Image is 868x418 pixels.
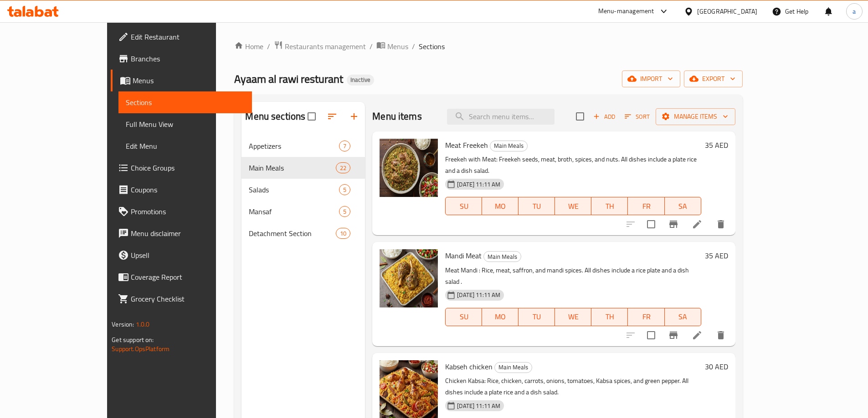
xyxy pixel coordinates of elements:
[419,41,445,52] span: Sections
[370,41,373,52] li: /
[372,110,422,123] h2: Menu items
[632,200,661,213] span: FR
[376,40,408,52] a: Menus
[628,308,664,326] button: FR
[483,251,521,262] div: Main Meals
[691,73,735,85] span: export
[632,310,661,323] span: FR
[131,53,245,64] span: Branches
[131,293,245,304] span: Grocery Checklist
[494,362,532,373] div: Main Meals
[663,213,684,235] button: Branch-specific-item
[241,131,365,248] nav: Menu sections
[387,41,408,52] span: Menus
[705,139,728,151] h6: 35 AED
[339,142,350,151] span: 7
[519,308,555,326] button: TU
[285,41,366,52] span: Restaurants management
[622,71,680,87] button: import
[449,310,478,323] span: SU
[131,31,245,42] span: Edit Restaurant
[249,206,339,217] div: Mansaf
[490,141,527,151] span: Main Meals
[591,308,628,326] button: TH
[519,197,555,215] button: TU
[445,249,482,262] span: Mandi Meat
[570,107,590,126] span: Select section
[234,40,742,52] nav: breadcrumb
[598,6,654,17] div: Menu-management
[131,184,245,195] span: Coupons
[668,310,698,323] span: SA
[111,48,252,70] a: Branches
[380,139,438,197] img: Meat Freekeh
[656,108,735,125] button: Manage items
[347,75,374,86] div: Inactive
[245,110,305,123] h2: Menu sections
[619,110,656,124] span: Sort items
[343,106,365,127] button: Add section
[336,229,350,238] span: 10
[559,200,588,213] span: WE
[705,360,728,373] h6: 30 AED
[445,308,482,326] button: SU
[249,228,336,239] div: Detachment Section
[111,244,252,266] a: Upsell
[339,186,350,194] span: 5
[710,324,732,346] button: delete
[665,197,701,215] button: SA
[445,197,482,215] button: SU
[249,184,339,195] span: Salads
[486,310,515,323] span: MO
[126,141,245,151] span: Edit Menu
[241,135,365,157] div: Appetizers7
[111,288,252,310] a: Grocery Checklist
[590,110,619,124] button: Add
[710,213,732,235] button: delete
[482,308,519,326] button: MO
[445,154,701,176] p: Freekeh with Meat: Freekeh seeds, meat, broth, spices, and nuts. All dishes include a plate rice ...
[249,162,336,173] span: Main Meals
[591,197,628,215] button: TH
[111,157,252,179] a: Choice Groups
[126,97,245,108] span: Sections
[445,360,493,373] span: Kabseh chicken
[336,164,350,172] span: 22
[302,107,321,126] span: Select all sections
[131,162,245,173] span: Choice Groups
[684,71,743,87] button: export
[453,402,504,410] span: [DATE] 11:11 AM
[339,207,350,216] span: 5
[697,6,757,16] div: [GEOGRAPHIC_DATA]
[629,73,673,85] span: import
[111,266,252,288] a: Coverage Report
[112,343,169,355] a: Support.OpsPlatform
[486,200,515,213] span: MO
[692,330,703,341] a: Edit menu item
[111,201,252,222] a: Promotions
[447,109,555,125] input: search
[705,249,728,262] h6: 35 AED
[241,179,365,201] div: Salads5
[412,41,415,52] li: /
[590,110,619,124] span: Add item
[628,197,664,215] button: FR
[559,310,588,323] span: WE
[665,308,701,326] button: SA
[490,141,528,151] div: Main Meals
[111,222,252,244] a: Menu disclaimer
[118,135,252,157] a: Edit Menu
[118,91,252,113] a: Sections
[380,249,438,307] img: Mandi Meat
[234,69,343,89] span: Ayaam al rawi resturant
[453,180,504,189] span: [DATE] 11:11 AM
[555,197,591,215] button: WE
[336,228,350,239] div: items
[111,179,252,201] a: Coupons
[126,119,245,130] span: Full Menu View
[321,106,343,127] span: Sort sections
[241,222,365,244] div: Detachment Section10
[131,272,245,282] span: Coverage Report
[131,228,245,239] span: Menu disclaimer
